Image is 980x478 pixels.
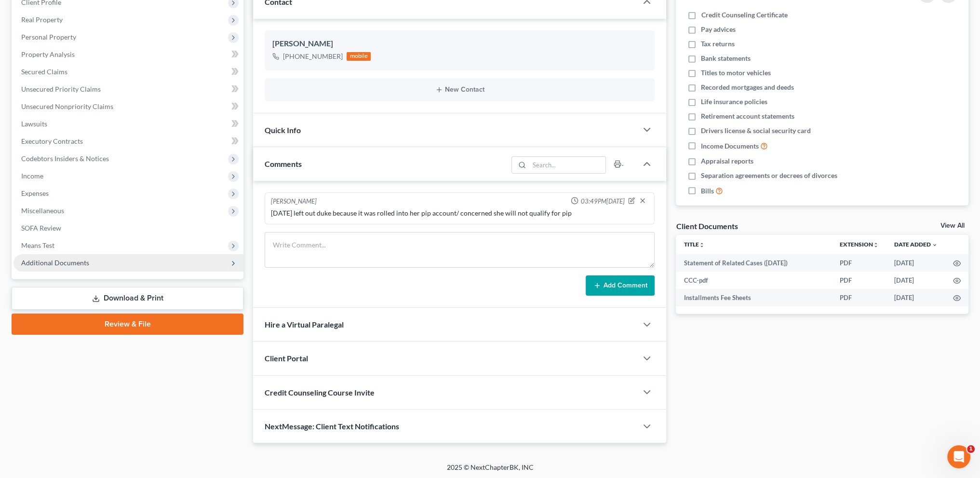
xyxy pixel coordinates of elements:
[886,289,945,306] td: [DATE]
[684,241,704,248] a: Titleunfold_more
[886,272,945,289] td: [DATE]
[840,241,879,248] a: Extensionunfold_more
[701,39,735,49] span: Tax returns
[701,111,794,121] span: Retirement account statements
[13,115,243,133] a: Lawsuits
[873,242,879,248] i: unfold_more
[21,50,75,58] span: Property Analysis
[586,275,655,296] button: Add Comment
[347,52,371,61] div: mobile
[271,208,648,218] div: [DATE] left out duke because it was rolled into her pip account/ concerned she will not qualify f...
[13,219,243,237] a: SOFA Review
[701,25,736,34] span: Pay advices
[21,259,89,267] span: Additional Documents
[676,221,738,231] div: Client Documents
[676,254,832,272] td: Statement of Related Cases ([DATE])
[13,98,243,115] a: Unsecured Nonpriority Claims
[701,126,811,136] span: Drivers license & social security card
[283,52,343,61] div: [PHONE_NUMBER]
[21,137,83,145] span: Executory Contracts
[13,63,243,81] a: Secured Claims
[701,10,787,20] span: Credit Counseling Certificate
[701,141,759,151] span: Income Documents
[832,272,886,289] td: PDF
[21,224,61,232] span: SOFA Review
[12,314,243,335] a: Review & File
[265,320,344,329] span: Hire a Virtual Paralegal
[947,445,970,468] iframe: Intercom live chat
[21,154,109,163] span: Codebtors Insiders & Notices
[676,289,832,306] td: Installments Fee Sheets
[940,222,965,229] a: View All
[967,445,975,453] span: 1
[701,171,837,180] span: Separation agreements or decrees of divorces
[580,197,624,206] span: 03:49PM[DATE]
[21,15,63,24] span: Real Property
[21,85,101,93] span: Unsecured Priority Claims
[698,242,704,248] i: unfold_more
[676,272,832,289] td: CCC-pdf
[932,242,938,248] i: expand_more
[701,97,767,107] span: Life insurance policies
[529,157,606,173] input: Search...
[701,68,771,78] span: Titles to motor vehicles
[12,287,243,310] a: Download & Print
[21,241,54,249] span: Means Test
[886,254,945,272] td: [DATE]
[21,172,43,180] span: Income
[701,54,751,63] span: Bank statements
[21,33,76,41] span: Personal Property
[21,206,64,215] span: Miscellaneous
[21,189,49,197] span: Expenses
[265,354,308,363] span: Client Portal
[832,289,886,306] td: PDF
[272,38,647,50] div: [PERSON_NAME]
[21,120,47,128] span: Lawsuits
[894,241,938,248] a: Date Added expand_more
[265,422,399,431] span: NextMessage: Client Text Notifications
[21,102,113,110] span: Unsecured Nonpriority Claims
[272,86,647,94] button: New Contact
[265,388,375,397] span: Credit Counseling Course Invite
[701,186,714,196] span: Bills
[21,68,67,76] span: Secured Claims
[13,81,243,98] a: Unsecured Priority Claims
[265,125,301,135] span: Quick Info
[13,133,243,150] a: Executory Contracts
[13,46,243,63] a: Property Analysis
[832,254,886,272] td: PDF
[271,197,317,206] div: [PERSON_NAME]
[265,159,302,168] span: Comments
[701,156,753,166] span: Appraisal reports
[701,82,794,92] span: Recorded mortgages and deeds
